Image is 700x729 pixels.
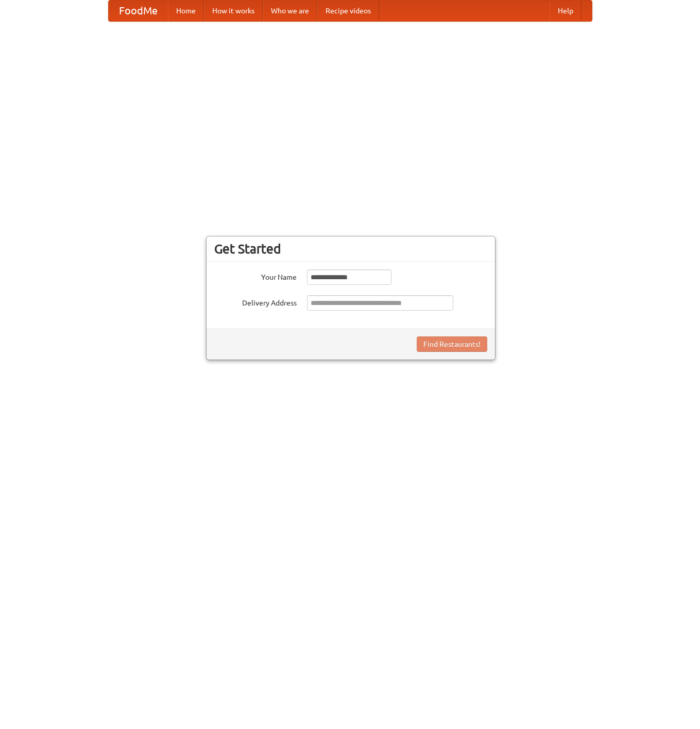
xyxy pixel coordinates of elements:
label: Delivery Address [214,295,297,308]
label: Your Name [214,269,297,282]
button: Find Restaurants! [417,336,487,352]
a: How it works [204,1,263,21]
a: Who we are [263,1,317,21]
h3: Get Started [214,241,487,257]
a: Recipe videos [317,1,379,21]
a: Help [550,1,582,21]
a: Home [168,1,204,21]
a: FoodMe [109,1,168,21]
